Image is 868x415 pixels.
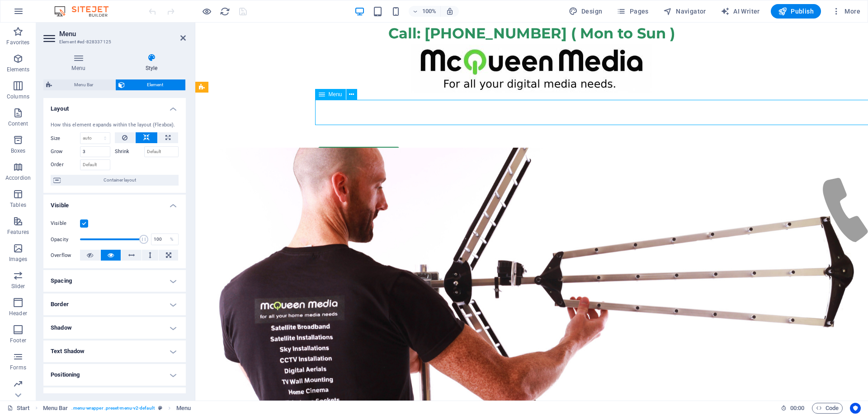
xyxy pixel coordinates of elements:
h4: Text Shadow [43,340,186,362]
a: Click to cancel selection. Double-click to open Pages [7,403,30,414]
span: Pages [617,7,648,16]
h4: Border [43,294,186,315]
div: v 4.0.25 [25,14,44,22]
label: Opacity [51,237,80,242]
span: Click to select. Double-click to edit [43,403,68,414]
h4: Visible [43,195,186,211]
img: logo_orange.svg [14,14,22,22]
button: Pages [613,4,652,19]
button: reload [219,6,230,17]
button: Code [812,403,843,414]
div: Keywords by Traffic [100,53,152,59]
span: Navigator [663,7,706,16]
input: Default [80,159,110,170]
span: AI Writer [721,7,760,16]
p: Tables [10,201,26,209]
h2: Menu [59,30,186,38]
img: tab_domain_overview_orange.svg [24,52,32,60]
label: Overflow [51,250,80,261]
button: 100% [409,6,441,17]
div: Domain: [DOMAIN_NAME] [24,23,99,31]
label: Shrink [115,146,144,157]
h4: Menu [43,53,117,72]
p: Boxes [11,147,26,154]
i: This element is a customizable preset [158,406,162,410]
label: Order [51,159,80,170]
input: Default [80,146,110,157]
span: Menu Bar [55,79,113,90]
button: Container layout [51,175,179,186]
button: Usercentrics [850,403,861,414]
div: Design (Ctrl+Alt+Y) [565,4,606,19]
h4: Shadow [43,317,186,339]
button: Element [116,79,185,90]
img: tab_keywords_by_traffic_grey.svg [90,52,97,60]
span: 00 00 [790,403,804,414]
p: Content [8,120,28,127]
button: Click here to leave preview mode and continue editing [201,6,212,17]
button: Design [565,4,606,19]
span: More [832,7,860,16]
p: Footer [10,337,26,344]
h4: Positioning [43,364,186,386]
span: Element [127,79,183,90]
input: Default [144,146,179,157]
img: Editor Logo [52,6,120,17]
button: More [828,4,864,19]
p: Favorites [6,39,29,46]
h4: Spacing [43,270,186,292]
span: Container layout [63,175,176,186]
h6: 100% [422,6,437,17]
p: Elements [7,66,30,73]
p: Features [7,228,29,236]
label: Size [51,136,80,141]
div: Domain Overview [34,53,81,59]
button: Publish [771,4,821,19]
div: % [165,234,178,245]
label: Grow [51,146,80,157]
span: Click to select. Double-click to edit [176,403,191,414]
p: Forms [10,364,26,371]
h4: Layout [43,98,186,114]
p: Slider [11,283,25,290]
div: How this element expands within the layout (Flexbox). [51,121,179,129]
span: Design [569,7,603,16]
p: Columns [7,93,29,100]
span: Code [816,403,839,414]
p: Images [9,256,28,263]
button: AI Writer [717,4,764,19]
span: Menu [329,92,342,97]
h4: Transform [43,387,186,409]
h4: Style [117,53,186,72]
img: website_grey.svg [14,23,22,31]
span: . menu-wrapper .preset-menu-v2-default [71,403,154,414]
button: Navigator [660,4,710,19]
nav: breadcrumb [43,403,191,414]
h3: Element #ed-828337125 [59,38,168,46]
i: Reload page [220,6,230,17]
label: Visible [51,218,80,229]
i: On resize automatically adjust zoom level to fit chosen device. [446,7,454,15]
p: Header [9,310,27,317]
span: Publish [778,7,814,16]
span: : [797,405,798,411]
button: Menu Bar [43,79,115,90]
h6: Session time [781,403,805,414]
p: Accordion [5,174,31,182]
